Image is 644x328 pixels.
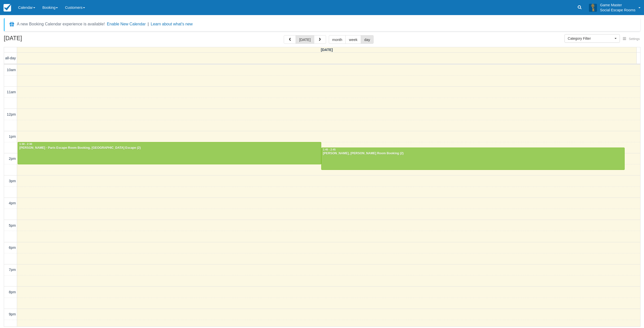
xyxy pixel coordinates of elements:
[568,36,613,41] span: Category Filter
[321,48,333,52] span: [DATE]
[19,143,32,146] span: 1:30 - 2:30
[18,142,321,164] a: 1:30 - 2:30[PERSON_NAME] - Paris Escape Room Booking, [GEOGRAPHIC_DATA] Escape (2)
[296,35,314,44] button: [DATE]
[345,35,361,44] button: week
[4,4,11,12] img: checkfront-main-nav-mini-logo.png
[323,152,623,156] div: [PERSON_NAME], [PERSON_NAME] Room Booking (2)
[9,134,16,138] span: 1pm
[9,312,16,316] span: 9pm
[9,179,16,183] span: 3pm
[323,148,336,151] span: 1:45 - 2:45
[19,146,320,150] div: [PERSON_NAME] - Paris Escape Room Booking, [GEOGRAPHIC_DATA] Escape (2)
[600,8,635,13] p: Social Escape Rooms
[9,246,16,250] span: 6pm
[9,290,16,294] span: 8pm
[9,157,16,161] span: 2pm
[7,90,16,94] span: 11am
[7,68,16,72] span: 10am
[600,3,635,8] p: Game Master
[565,34,620,43] button: Category Filter
[148,22,149,26] span: |
[361,35,374,44] button: day
[9,201,16,205] span: 4pm
[7,112,16,116] span: 12pm
[9,223,16,227] span: 5pm
[9,268,16,272] span: 7pm
[151,22,193,26] a: Learn about what's new
[321,148,625,170] a: 1:45 - 2:45[PERSON_NAME], [PERSON_NAME] Room Booking (2)
[17,21,105,27] div: A new Booking Calendar experience is available!
[5,56,16,60] span: all-day
[629,37,640,41] span: Settings
[620,35,643,43] button: Settings
[329,35,346,44] button: month
[589,4,597,12] img: A3
[4,35,67,44] h2: [DATE]
[107,22,146,27] button: Enable New Calendar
